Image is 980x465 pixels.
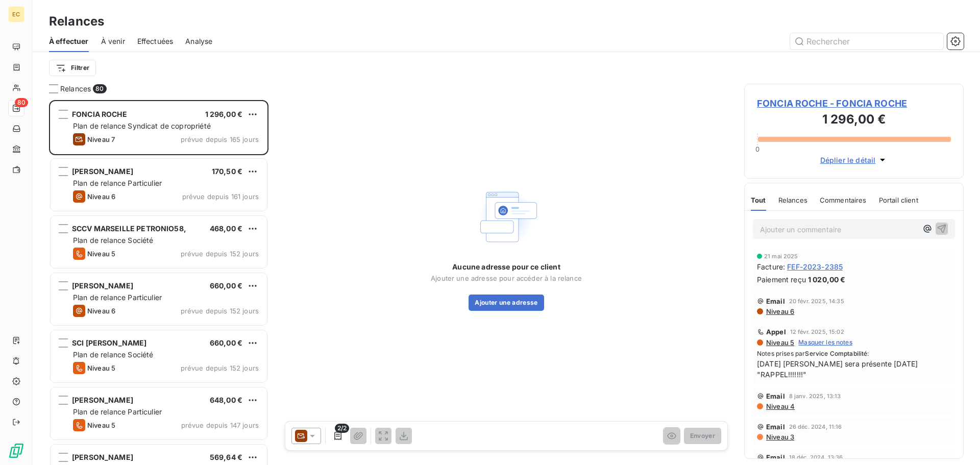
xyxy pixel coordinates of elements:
[137,36,174,46] span: Effectuées
[72,224,186,233] span: SCCV MARSEILLE PETRONIO58,
[757,261,785,272] span: Facture :
[73,236,153,244] span: Plan de relance Société
[790,329,844,335] span: 12 févr. 2025, 15:02
[8,100,24,116] a: 80
[789,454,843,460] span: 18 déc. 2024, 13:36
[73,293,162,302] span: Plan de relance Particulier
[210,281,242,290] span: 660,00 €
[73,179,162,187] span: Plan de relance Particulier
[49,12,104,31] h3: Relances
[431,274,582,282] span: Ajouter une adresse pour accéder à la relance
[766,453,785,461] span: Email
[181,135,259,143] span: prévue depuis 165 jours
[757,349,951,358] span: Notes prises par :
[60,84,91,94] span: Relances
[72,110,127,118] span: FONCIA ROCHE
[87,135,115,143] span: Niveau 7
[751,196,766,204] span: Tout
[820,196,867,204] span: Commentaires
[205,110,243,118] span: 1 296,00 €
[765,307,794,315] span: Niveau 6
[8,6,24,22] div: EC
[72,281,133,290] span: [PERSON_NAME]
[764,253,798,259] span: 21 mai 2025
[87,192,115,201] span: Niveau 6
[789,298,844,304] span: 20 févr. 2025, 14:35
[879,196,918,204] span: Portail client
[790,33,943,50] input: Rechercher
[181,250,259,258] span: prévue depuis 152 jours
[765,402,795,410] span: Niveau 4
[798,338,852,347] span: Masquer les notes
[181,364,259,372] span: prévue depuis 152 jours
[212,167,242,176] span: 170,50 €
[757,96,951,110] span: FONCIA ROCHE - FONCIA ROCHE
[87,421,115,429] span: Niveau 5
[49,36,89,46] span: À effectuer
[766,328,786,336] span: Appel
[87,364,115,372] span: Niveau 5
[73,407,162,416] span: Plan de relance Particulier
[49,100,268,465] div: grid
[72,396,133,404] span: [PERSON_NAME]
[73,350,153,359] span: Plan de relance Société
[49,60,96,76] button: Filtrer
[210,396,242,404] span: 648,00 €
[789,393,841,399] span: 8 janv. 2025, 13:13
[101,36,125,46] span: À venir
[789,424,842,430] span: 26 déc. 2024, 11:16
[87,250,115,258] span: Niveau 5
[757,274,806,285] span: Paiement reçu
[72,453,133,461] span: [PERSON_NAME]
[210,338,242,347] span: 660,00 €
[181,421,259,429] span: prévue depuis 147 jours
[73,121,211,130] span: Plan de relance Syndicat de copropriété
[72,338,147,347] span: SCI [PERSON_NAME]
[185,36,212,46] span: Analyse
[210,224,242,233] span: 468,00 €
[766,297,785,305] span: Email
[474,184,539,250] img: Empty state
[93,84,106,93] span: 80
[335,424,349,433] span: 2/2
[787,261,843,272] span: FEF-2023-2385
[72,167,133,176] span: [PERSON_NAME]
[182,192,259,201] span: prévue depuis 161 jours
[765,338,794,347] span: Niveau 5
[757,358,951,380] span: [DATE] [PERSON_NAME] sera présente [DATE] "RAPPEL!!!!!!!"
[181,307,259,315] span: prévue depuis 152 jours
[452,262,560,272] span: Aucune adresse pour ce client
[766,423,785,431] span: Email
[210,453,242,461] span: 569,64 €
[817,154,891,166] button: Déplier le détail
[15,98,28,107] span: 80
[469,295,544,311] button: Ajouter une adresse
[820,155,876,165] span: Déplier le détail
[945,430,970,455] iframe: Intercom live chat
[778,196,807,204] span: Relances
[87,307,115,315] span: Niveau 6
[805,350,867,357] span: Service Comptabilité
[8,443,24,459] img: Logo LeanPay
[684,428,721,444] button: Envoyer
[757,110,951,131] h3: 1 296,00 €
[755,145,759,153] span: 0
[766,392,785,400] span: Email
[808,274,846,285] span: 1 020,00 €
[765,433,794,441] span: Niveau 3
